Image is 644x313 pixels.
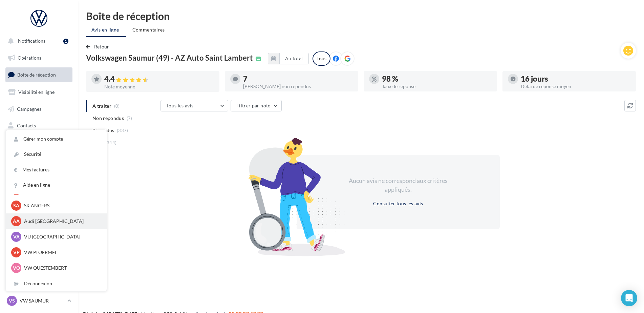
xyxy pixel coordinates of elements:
button: Consulter tous les avis [370,200,426,208]
div: Délai de réponse moyen [521,84,630,89]
div: Boîte de réception [86,11,636,21]
span: Opérations [18,55,41,61]
span: Volkswagen Saumur (49) - AZ Auto Saint Lambert [86,54,253,62]
a: Campagnes DataOnDemand [4,192,74,212]
span: SA [13,202,19,209]
a: Calendrier [4,152,74,167]
p: Audi [GEOGRAPHIC_DATA] [24,218,99,225]
a: PLV et print personnalisable [4,169,74,189]
a: Sécurité [6,147,107,162]
a: Médiathèque [4,135,74,150]
p: VU [GEOGRAPHIC_DATA] [24,233,99,240]
span: (7) [127,116,132,121]
span: Tous les avis [166,103,194,108]
p: VW SAUMUR [20,297,65,304]
button: Tous les avis [160,100,228,111]
div: Open Intercom Messenger [621,290,637,306]
a: Visibilité en ligne [4,85,74,99]
div: Taux de réponse [382,84,492,89]
div: 98 % [382,75,492,83]
span: Répondus [92,127,114,134]
div: 4.4 [104,75,214,83]
button: Au total [279,53,309,64]
span: (344) [105,140,117,145]
span: Contacts [17,123,36,128]
div: Tous [313,51,330,66]
span: Commentaires [132,26,165,33]
div: 1 [63,39,68,44]
div: 7 [243,75,353,83]
a: Opérations [4,51,74,65]
span: Visibilité en ligne [18,89,55,95]
button: Au total [268,53,309,64]
span: Boîte de réception [17,72,56,78]
span: Notifications [18,38,45,44]
span: VS [9,297,15,304]
div: Aucun avis ne correspond aux critères appliqués. [340,176,456,194]
p: VW QUESTEMBERT [24,265,99,271]
span: Non répondus [92,115,124,122]
a: Contacts [4,119,74,133]
span: VP [13,249,20,256]
span: Campagnes [17,106,41,111]
a: Mes factures [6,162,107,178]
p: SK ANGERS [24,202,99,209]
span: (337) [117,128,128,133]
span: VQ [13,265,20,271]
div: Note moyenne [104,84,214,89]
p: VW PLOERMEL [24,249,99,256]
div: Déconnexion [6,276,107,291]
a: VS VW SAUMUR [5,294,72,307]
div: 16 jours [521,75,630,83]
a: Boîte de réception [4,67,74,82]
span: AA [13,218,20,225]
a: Aide en ligne [6,178,107,193]
span: Retour [94,44,109,49]
span: VA [13,233,20,240]
button: Retour [86,43,112,51]
div: [PERSON_NAME] non répondus [243,84,353,89]
button: Notifications 1 [4,34,71,48]
a: Campagnes [4,102,74,116]
button: Filtrer par note [231,100,282,111]
a: Gérer mon compte [6,131,107,147]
